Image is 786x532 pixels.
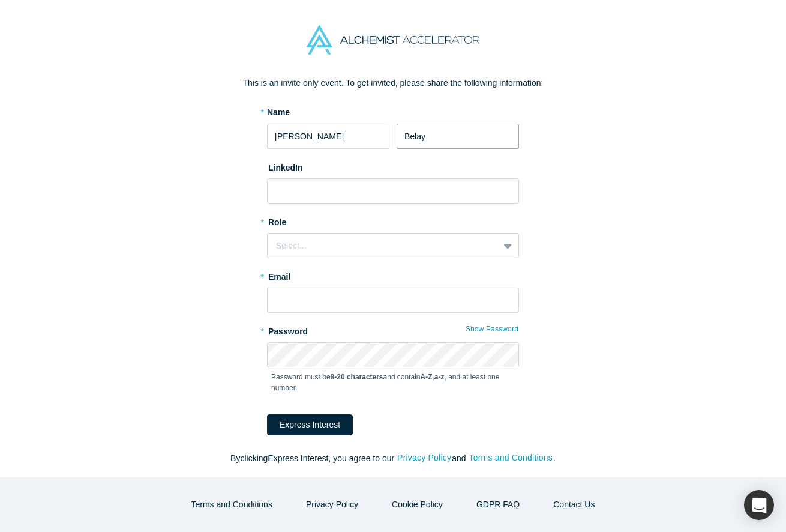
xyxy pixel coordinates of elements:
[307,25,479,55] img: Alchemist Accelerator Logo
[397,124,519,149] input: Last Name
[141,452,645,465] p: By clicking Express Interest , you agree to our and .
[421,373,433,381] strong: A-Z
[468,451,553,465] button: Terms and Conditions
[271,372,515,393] p: Password must be and contain , , and at least one number.
[267,414,353,435] button: Express Interest
[267,106,290,119] label: Name
[267,124,389,149] input: First Name
[141,77,645,89] p: This is an invite only event. To get invited, please share the following information:
[464,494,532,515] a: GDPR FAQ
[331,373,383,381] strong: 8-20 characters
[179,494,285,515] button: Terms and Conditions
[267,267,519,283] label: Email
[293,494,371,515] button: Privacy Policy
[397,451,452,465] button: Privacy Policy
[541,494,607,515] button: Contact Us
[379,494,455,515] button: Cookie Policy
[267,212,519,229] label: Role
[267,321,519,338] label: Password
[465,321,519,337] button: Show Password
[267,157,303,174] label: LinkedIn
[434,373,445,381] strong: a-z
[276,240,490,252] div: Select...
